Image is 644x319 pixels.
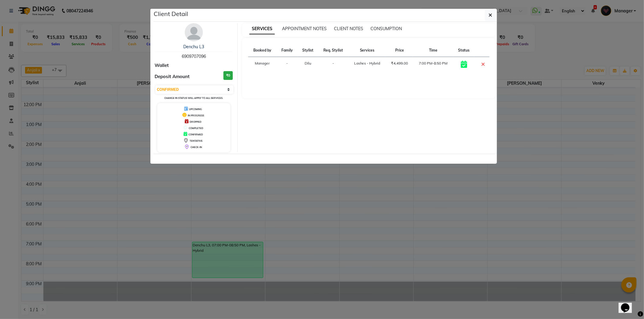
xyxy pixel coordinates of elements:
td: 7:00 PM-8:50 PM [413,57,453,72]
span: Deposit Amount [155,73,190,80]
span: Wallet [155,62,169,69]
span: CHECK-IN [191,146,202,149]
td: - [318,57,348,72]
th: Stylist [298,44,318,57]
th: Req. Stylist [318,44,348,57]
iframe: chat widget [619,295,638,313]
h3: ₹0 [223,71,233,80]
td: - [277,57,298,72]
th: Booked by [248,44,277,57]
span: CONSUMPTION [370,26,402,31]
th: Price [386,44,413,57]
img: avatar [185,23,203,41]
span: TENTATIVE [190,139,203,142]
a: Denchu L3 [183,44,204,49]
span: Dilu [305,61,311,65]
small: Change in status will apply to all services. [164,96,223,99]
th: Family [277,44,298,57]
span: DROPPED [190,120,201,123]
span: UPCOMING [189,108,202,111]
span: 6909707096 [182,54,206,59]
span: SERVICES [249,24,275,34]
h5: Client Detail [154,9,188,18]
span: CONFIRMED [188,133,203,136]
th: Status [453,44,475,57]
th: Services [348,44,386,57]
span: APPOINTMENT NOTES [282,26,327,31]
td: Manager [248,57,277,72]
span: IN PROGRESS [188,114,204,117]
th: Time [413,44,453,57]
span: CLIENT NOTES [334,26,363,31]
span: COMPLETED [189,127,203,130]
div: ₹4,499.00 [389,61,409,66]
div: Lashes - Hybrid [352,61,382,66]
